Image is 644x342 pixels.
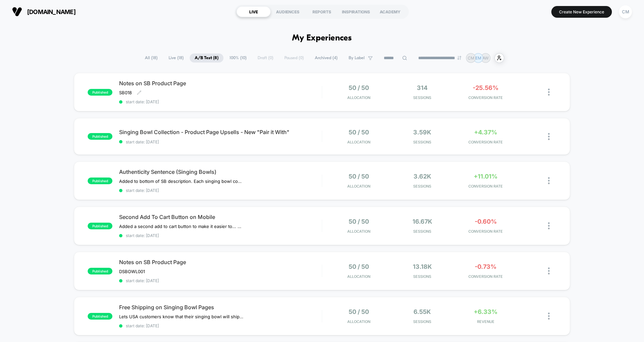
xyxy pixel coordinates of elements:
[119,323,321,328] span: start date: [DATE]
[27,8,76,15] span: [DOMAIN_NAME]
[119,314,243,319] span: Lets USA customers know that their singing﻿ bowl will ship free via 2-3 day mail
[349,263,369,270] span: 50 / 50
[413,308,431,315] span: 6.55k
[349,84,369,91] span: 50 / 50
[392,319,452,324] span: Sessions
[349,218,369,225] span: 50 / 50
[347,184,370,189] span: Allocation
[119,214,321,220] span: Second Add To Cart Button on Mobile
[12,7,22,17] img: Visually logo
[392,184,452,189] span: Sessions
[456,184,516,189] span: CONVERSION RATE
[88,223,112,229] span: published
[292,33,352,43] h1: My Experiences
[392,229,452,234] span: Sessions
[473,84,498,91] span: -25.56%
[88,133,112,140] span: published
[413,263,432,270] span: 13.18k
[237,6,271,17] div: LIVE
[392,274,452,279] span: Sessions
[347,95,370,100] span: Allocation
[457,56,461,60] img: end
[119,224,243,229] span: Added a second add to cart button to make it easier to... add to cart... after scrolling the desc...
[119,168,321,175] span: Authenticity Sentence (Singing Bowls)
[548,267,550,274] img: close
[475,263,496,270] span: -0.73%
[456,95,516,100] span: CONVERSION RATE
[88,268,112,274] span: published
[88,178,112,184] span: published
[373,6,407,17] div: ACADEMY
[190,53,223,63] span: A/B Test ( 8 )
[305,6,339,17] div: REPORTS
[119,80,321,87] span: Notes on SB Product Page
[119,233,321,238] span: start date: [DATE]
[119,304,321,311] span: Free Shipping on Singing Bowl Pages
[119,188,321,193] span: start date: [DATE]
[413,173,431,180] span: 3.62k
[140,53,163,63] span: All ( 18 )
[119,259,321,265] span: Notes on SB Product Page
[412,218,432,225] span: 16.67k
[548,133,550,140] img: close
[551,6,612,18] button: Create New Experience
[119,90,132,95] span: SB018
[119,99,321,104] span: start date: [DATE]
[88,313,112,320] span: published
[88,89,112,96] span: published
[456,140,516,144] span: CONVERSION RATE
[392,140,452,144] span: Sessions
[392,95,452,100] span: Sessions
[475,55,481,61] p: EM
[164,53,189,63] span: Live ( 18 )
[619,5,632,18] div: CM
[475,218,497,225] span: -0.60%
[474,173,497,180] span: +11.01%
[548,177,550,184] img: close
[224,53,252,63] span: 100% ( 10 )
[119,269,145,274] span: DSBOWL001
[119,278,321,283] span: start date: [DATE]
[413,129,431,136] span: 3.59k
[482,55,489,61] p: AW
[119,129,321,135] span: Singing Bowl Collection - Product Page Upsells - New "Pair it With"
[349,55,365,61] span: By Label
[10,6,78,17] button: [DOMAIN_NAME]
[347,274,370,279] span: Allocation
[339,6,373,17] div: INSPIRATIONS
[349,308,369,315] span: 50 / 50
[548,89,550,96] img: close
[119,139,321,144] span: start date: [DATE]
[119,179,243,184] span: Added to bottom of SB description. ﻿Each singing bowl comes with a postcard signed by its artisan...
[347,319,370,324] span: Allocation
[456,229,516,234] span: CONVERSION RATE
[474,129,497,136] span: +4.37%
[347,140,370,144] span: Allocation
[617,5,634,19] button: CM
[548,222,550,229] img: close
[271,6,305,17] div: AUDIENCES
[456,274,516,279] span: CONVERSION RATE
[474,308,497,315] span: +6.33%
[548,313,550,320] img: close
[310,53,343,63] span: Archived ( 4 )
[468,55,474,61] p: CM
[349,173,369,180] span: 50 / 50
[347,229,370,234] span: Allocation
[417,84,428,91] span: 314
[456,319,516,324] span: REVENUE
[349,129,369,136] span: 50 / 50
